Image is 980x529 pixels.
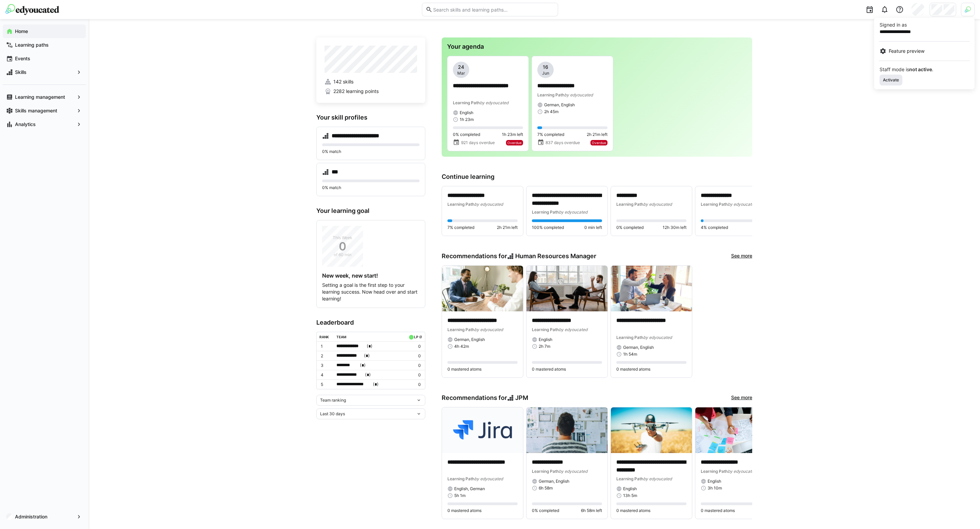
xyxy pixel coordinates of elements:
[889,48,924,55] span: Feature preview
[880,21,969,28] p: Signed in as
[909,66,932,72] strong: not active
[882,77,900,83] span: Activate
[880,67,969,72] div: Staff mode is .
[880,75,902,85] button: Activate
